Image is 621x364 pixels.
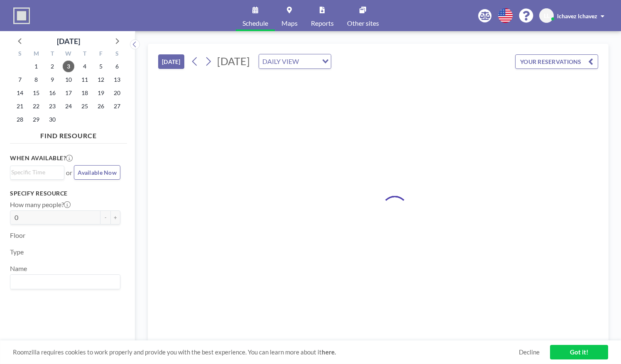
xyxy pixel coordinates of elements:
span: Thursday, September 11, 2025 [79,74,90,86]
div: Search for option [259,54,331,68]
span: Tuesday, September 23, 2025 [46,100,58,112]
span: Reports [311,20,334,27]
span: Friday, September 12, 2025 [95,74,107,86]
span: Thursday, September 4, 2025 [79,61,90,72]
span: Schedule [242,20,268,27]
span: Tuesday, September 2, 2025 [46,61,58,72]
label: Name [10,264,27,273]
a: Decline [519,348,540,356]
span: DAILY VIEW [261,56,301,67]
span: Thursday, September 25, 2025 [79,100,90,112]
span: Wednesday, September 3, 2025 [63,61,74,72]
span: Sunday, September 21, 2025 [14,100,26,112]
span: Friday, September 5, 2025 [95,61,107,72]
span: Roomzilla requires cookies to work properly and provide you with the best experience. You can lea... [13,348,519,356]
span: Wednesday, September 10, 2025 [63,74,74,86]
div: [DATE] [57,35,80,47]
span: [DATE] [217,55,250,67]
span: Sunday, September 14, 2025 [14,87,26,99]
span: Tuesday, September 16, 2025 [46,87,58,99]
span: Other sites [347,20,379,27]
span: Sunday, September 28, 2025 [14,114,26,125]
button: YOUR RESERVATIONS [515,54,598,69]
div: Search for option [10,275,120,289]
h4: FIND RESOURCE [10,128,127,140]
span: Monday, September 8, 2025 [30,74,42,86]
span: Saturday, September 13, 2025 [111,74,123,86]
div: S [109,49,125,60]
button: [DATE] [158,54,184,69]
button: - [100,210,110,225]
div: W [61,49,77,60]
span: Friday, September 26, 2025 [95,100,107,112]
div: F [93,49,109,60]
span: Friday, September 19, 2025 [95,87,107,99]
input: Search for option [301,56,317,67]
span: lchavez lchavez [557,12,597,20]
h3: Specify resource [10,190,120,197]
div: T [44,49,61,60]
span: Monday, September 22, 2025 [30,100,42,112]
img: organization-logo [13,7,30,24]
span: Saturday, September 20, 2025 [111,87,123,99]
span: Tuesday, September 30, 2025 [46,114,58,125]
span: or [66,169,72,177]
label: How many people? [10,200,71,209]
button: Available Now [74,165,120,180]
span: Monday, September 1, 2025 [30,61,42,72]
div: T [76,49,93,60]
label: Type [10,248,24,256]
span: Wednesday, September 24, 2025 [63,100,74,112]
input: Search for option [11,276,115,287]
span: LL [544,12,550,20]
span: Available Now [78,169,117,176]
span: Tuesday, September 9, 2025 [46,74,58,86]
span: Wednesday, September 17, 2025 [63,87,74,99]
span: Maps [281,20,298,27]
span: Sunday, September 7, 2025 [14,74,26,86]
span: Saturday, September 6, 2025 [111,61,123,72]
span: Thursday, September 18, 2025 [79,87,90,99]
a: Got it! [550,345,608,359]
div: Search for option [10,166,64,178]
div: M [28,49,44,60]
button: + [110,210,120,225]
span: Monday, September 29, 2025 [30,114,42,125]
div: S [12,49,28,60]
span: Monday, September 15, 2025 [30,87,42,99]
span: Saturday, September 27, 2025 [111,100,123,112]
label: Floor [10,231,25,239]
input: Search for option [11,168,59,177]
a: here. [322,348,336,356]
